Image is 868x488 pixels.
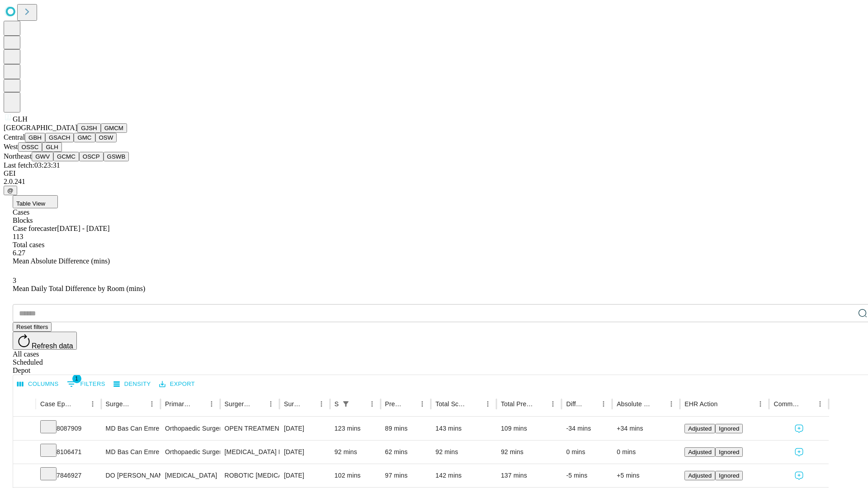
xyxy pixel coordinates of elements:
button: Reset filters [13,322,52,332]
div: 137 mins [501,464,557,487]
button: GMCM [101,123,127,133]
button: OSSC [18,142,42,152]
button: Sort [403,398,416,410]
div: Absolute Difference [617,400,651,408]
div: 102 mins [335,464,376,487]
button: Sort [302,398,315,410]
div: Orthopaedic Surgery [165,441,215,464]
button: Menu [205,398,218,410]
div: 89 mins [385,417,427,440]
button: Sort [133,398,146,410]
div: ROBOTIC [MEDICAL_DATA] [225,464,275,487]
div: 1 active filter [340,398,352,410]
div: MD Bas Can Emre Md [106,417,156,440]
button: Adjusted [684,424,715,433]
div: Case Epic Id [40,400,73,408]
button: Sort [252,398,264,410]
span: Adjusted [688,449,712,455]
div: 92 mins [335,441,376,464]
div: 143 mins [435,417,492,440]
button: Sort [353,398,366,410]
div: GEI [4,169,864,178]
div: [DATE] [284,417,325,440]
button: Menu [547,398,559,410]
button: Show filters [65,377,108,391]
span: Northeast [4,152,32,160]
span: 113 [13,233,23,240]
div: 142 mins [435,464,492,487]
div: -5 mins [566,464,608,487]
span: @ [7,187,14,194]
div: [DATE] [284,464,325,487]
div: Surgeon Name [106,400,132,408]
span: [DATE] - [DATE] [57,225,109,232]
div: Comments [774,400,800,408]
span: 3 [13,277,16,284]
button: Menu [86,398,99,410]
div: 7846927 [40,464,97,487]
button: GLH [42,142,61,152]
button: GBH [25,133,45,142]
button: Sort [534,398,547,410]
button: Menu [366,398,378,410]
span: Mean Absolute Difference (mins) [13,257,110,265]
button: Export [157,377,197,391]
button: Sort [585,398,597,410]
button: GSACH [45,133,74,142]
button: Adjusted [684,471,715,480]
div: 0 mins [617,441,675,464]
div: EHR Action [684,400,717,408]
button: Sort [718,398,731,410]
button: Sort [801,398,814,410]
button: Menu [665,398,678,410]
span: Central [4,133,25,141]
div: 0 mins [566,441,608,464]
button: Density [111,377,153,391]
span: Case forecaster [13,225,57,232]
div: [DATE] [284,441,325,464]
span: Reset filters [16,324,48,330]
button: Expand [18,468,31,484]
div: 97 mins [385,464,427,487]
button: Ignored [715,424,743,433]
button: Sort [74,398,86,410]
div: Predicted In Room Duration [385,400,403,408]
button: Menu [315,398,328,410]
span: Ignored [719,425,739,432]
div: Scheduled In Room Duration [335,400,339,408]
button: Menu [416,398,429,410]
span: Ignored [719,472,739,479]
div: Total Scheduled Duration [435,400,468,408]
div: 92 mins [501,441,557,464]
button: Menu [481,398,494,410]
button: Adjusted [684,447,715,457]
div: +5 mins [617,464,675,487]
span: Last fetch: 03:23:31 [4,161,60,169]
button: GWV [32,152,53,161]
div: 62 mins [385,441,427,464]
span: GLH [13,115,28,123]
button: GSWB [104,152,129,161]
button: OSCP [79,152,104,161]
div: 8087909 [40,417,97,440]
button: Menu [146,398,158,410]
div: Surgery Name [225,400,251,408]
button: OSW [95,133,117,142]
div: -34 mins [566,417,608,440]
button: Ignored [715,447,743,457]
button: Sort [193,398,205,410]
div: Total Predicted Duration [501,400,533,408]
div: OPEN TREATMENT DISTAL RADIAL INTRA-ARTICULAR FRACTURE OR EPIPHYSEAL SEPARATION [MEDICAL_DATA] 2 F... [225,417,275,440]
div: [MEDICAL_DATA] [165,464,215,487]
button: Expand [18,445,31,460]
div: 92 mins [435,441,492,464]
div: MD Bas Can Emre Md [106,441,156,464]
span: Total cases [13,241,44,249]
button: @ [4,186,17,195]
div: Primary Service [165,400,191,408]
button: GCMC [53,152,79,161]
div: +34 mins [617,417,675,440]
span: Adjusted [688,472,712,479]
div: [MEDICAL_DATA] BONE OPEN DEEP [225,441,275,464]
button: Expand [18,421,31,437]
